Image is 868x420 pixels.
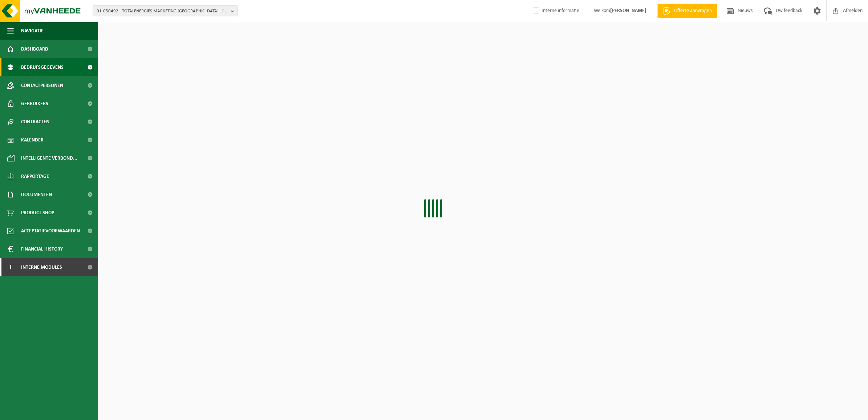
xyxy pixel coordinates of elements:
span: Kalender [21,131,44,149]
span: Interne modules [21,258,62,276]
span: Rapportage [21,167,49,185]
span: I [7,258,14,276]
span: Contactpersonen [21,76,63,95]
span: Intelligente verbond... [21,149,77,167]
span: Product Shop [21,204,54,222]
button: 01-050492 - TOTALENERGIES MARKETING [GEOGRAPHIC_DATA] - [GEOGRAPHIC_DATA] [93,5,238,16]
span: Gebruikers [21,95,48,113]
span: Bedrijfsgegevens [21,58,64,76]
span: Documenten [21,185,52,204]
span: Dashboard [21,40,48,58]
span: Acceptatievoorwaarden [21,222,80,240]
span: 01-050492 - TOTALENERGIES MARKETING [GEOGRAPHIC_DATA] - [GEOGRAPHIC_DATA] [97,6,228,17]
span: Offerte aanvragen [672,7,714,15]
span: Financial History [21,240,63,258]
label: Interne informatie [531,5,579,16]
strong: [PERSON_NAME] [610,8,646,13]
span: Navigatie [21,22,44,40]
a: Offerte aanvragen [657,4,717,18]
span: Contracten [21,113,49,131]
